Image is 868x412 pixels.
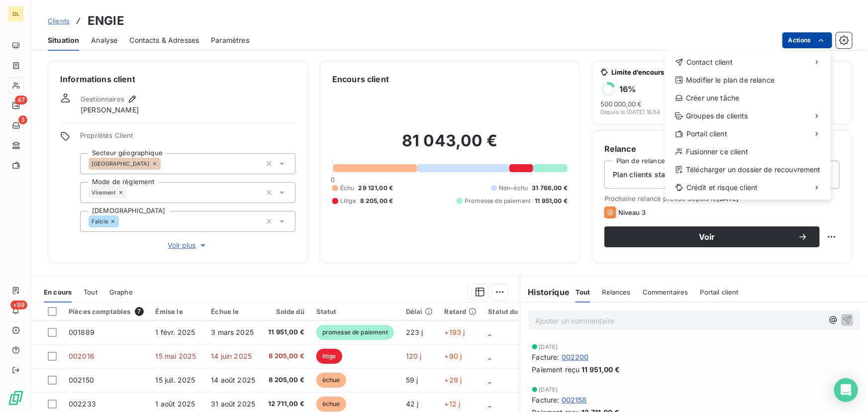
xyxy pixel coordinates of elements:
div: Créer une tâche [669,90,827,106]
span: Portail client [686,129,727,139]
span: Groupes de clients [686,111,748,121]
div: Actions [665,50,831,200]
div: Fusionner ce client [669,144,827,160]
span: Crédit et risque client [686,183,758,193]
div: Télécharger un dossier de recouvrement [669,162,827,178]
div: Modifier le plan de relance [669,72,827,88]
span: Contact client [686,57,733,67]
